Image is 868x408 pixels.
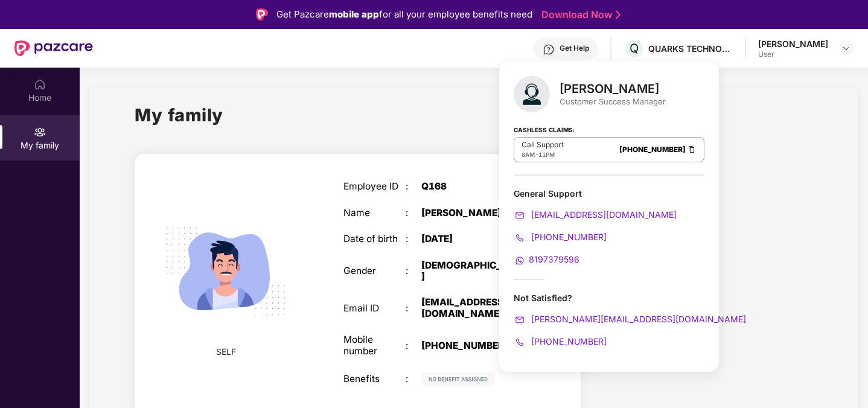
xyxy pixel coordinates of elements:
div: Q168 [421,181,530,192]
div: [PERSON_NAME] [421,208,530,218]
img: svg+xml;base64,PHN2ZyB4bWxucz0iaHR0cDovL3d3dy53My5vcmcvMjAwMC9zdmciIHdpZHRoPSIyMCIgaGVpZ2h0PSIyMC... [514,232,526,244]
img: Logo [256,8,268,21]
a: Download Now [541,8,617,21]
img: Clipboard Icon [687,144,697,155]
img: svg+xml;base64,PHN2ZyB4bWxucz0iaHR0cDovL3d3dy53My5vcmcvMjAwMC9zdmciIHdpZHRoPSIyMjQiIGhlaWdodD0iMT... [152,197,300,345]
strong: mobile app [329,8,379,20]
a: [PHONE_NUMBER] [514,232,607,242]
div: [PHONE_NUMBER] [421,340,530,351]
div: Benefits [343,374,406,384]
div: [DEMOGRAPHIC_DATA] [421,260,530,282]
div: : [406,303,421,314]
div: QUARKS TECHNOSOFT [648,43,733,54]
div: Get Help [560,43,589,53]
span: [EMAIL_ADDRESS][DOMAIN_NAME] [529,209,677,220]
img: svg+xml;base64,PHN2ZyBpZD0iSGVscC0zMngzMiIgeG1sbnM9Imh0dHA6Ly93d3cudzMub3JnLzIwMDAvc3ZnIiB3aWR0aD... [543,43,555,56]
h1: My family [135,101,223,129]
span: [PHONE_NUMBER] [529,336,607,346]
p: Call Support [522,140,564,150]
a: [EMAIL_ADDRESS][DOMAIN_NAME] [514,209,677,220]
div: [PERSON_NAME] [758,38,828,49]
div: Mobile number [343,334,406,357]
a: [PERSON_NAME][EMAIL_ADDRESS][DOMAIN_NAME] [514,314,746,324]
img: svg+xml;base64,PHN2ZyBpZD0iRHJvcGRvd24tMzJ4MzIiIHhtbG5zPSJodHRwOi8vd3d3LnczLm9yZy8yMDAwL3N2ZyIgd2... [841,43,851,53]
img: New Pazcare Logo [14,40,93,56]
a: [PHONE_NUMBER] [514,336,607,346]
span: 11PM [538,151,555,158]
img: svg+xml;base64,PHN2ZyB4bWxucz0iaHR0cDovL3d3dy53My5vcmcvMjAwMC9zdmciIHdpZHRoPSIyMCIgaGVpZ2h0PSIyMC... [514,255,526,267]
a: [PHONE_NUMBER] [619,145,686,154]
img: svg+xml;base64,PHN2ZyB4bWxucz0iaHR0cDovL3d3dy53My5vcmcvMjAwMC9zdmciIHdpZHRoPSIyMCIgaGVpZ2h0PSIyMC... [514,314,526,326]
div: : [406,234,421,244]
div: [EMAIL_ADDRESS][DOMAIN_NAME] [421,297,530,319]
div: Date of birth [343,234,406,244]
div: Not Satisfied? [514,292,704,304]
div: General Support [514,188,704,267]
div: General Support [514,188,704,199]
span: 8197379596 [529,254,579,264]
div: Email ID [343,303,406,314]
span: SELF [216,345,236,359]
strong: Cashless Claims: [514,123,575,136]
img: svg+xml;base64,PHN2ZyB4bWxucz0iaHR0cDovL3d3dy53My5vcmcvMjAwMC9zdmciIHdpZHRoPSIyMCIgaGVpZ2h0PSIyMC... [514,336,526,348]
span: [PHONE_NUMBER] [529,232,607,242]
div: : [406,208,421,218]
img: svg+xml;base64,PHN2ZyB4bWxucz0iaHR0cDovL3d3dy53My5vcmcvMjAwMC9zdmciIHdpZHRoPSIyMCIgaGVpZ2h0PSIyMC... [514,209,526,222]
img: svg+xml;base64,PHN2ZyBpZD0iSG9tZSIgeG1sbnM9Imh0dHA6Ly93d3cudzMub3JnLzIwMDAvc3ZnIiB3aWR0aD0iMjAiIG... [34,78,46,91]
img: Stroke [616,8,621,21]
div: : [406,374,421,384]
div: Employee ID [343,181,406,192]
img: svg+xml;base64,PHN2ZyB4bWxucz0iaHR0cDovL3d3dy53My5vcmcvMjAwMC9zdmciIHhtbG5zOnhsaW5rPSJodHRwOi8vd3... [514,76,550,112]
img: svg+xml;base64,PHN2ZyB4bWxucz0iaHR0cDovL3d3dy53My5vcmcvMjAwMC9zdmciIHdpZHRoPSIxMjIiIGhlaWdodD0iMj... [421,372,495,386]
div: Not Satisfied? [514,292,704,348]
span: 8AM [522,151,535,158]
div: : [406,340,421,351]
div: - [522,150,564,159]
span: [PERSON_NAME][EMAIL_ADDRESS][DOMAIN_NAME] [529,314,746,324]
a: 8197379596 [514,254,579,264]
div: [DATE] [421,234,530,244]
div: [PERSON_NAME] [560,81,666,96]
img: svg+xml;base64,PHN2ZyB3aWR0aD0iMjAiIGhlaWdodD0iMjAiIHZpZXdCb3g9IjAgMCAyMCAyMCIgZmlsbD0ibm9uZSIgeG... [34,126,46,138]
span: Q [630,41,639,56]
div: Customer Success Manager [560,96,666,107]
div: User [758,49,828,59]
div: : [406,181,421,192]
div: Name [343,208,406,218]
div: Gender [343,266,406,276]
div: : [406,266,421,276]
div: Get Pazcare for all your employee benefits need [276,7,532,22]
